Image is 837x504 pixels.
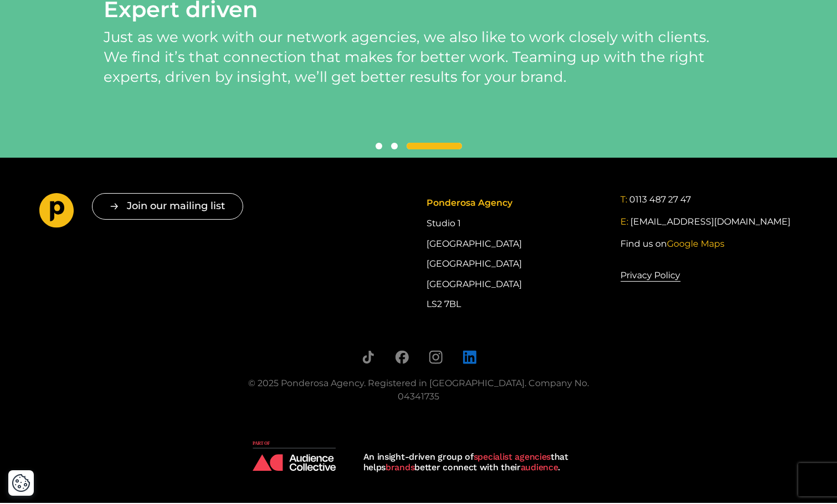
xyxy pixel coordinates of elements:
[39,193,74,232] a: Go to homepage
[620,216,628,227] span: E:
[620,237,725,251] a: Find us onGoogle Maps
[12,474,30,492] img: Revisit consent button
[620,268,680,283] a: Privacy Policy
[620,194,627,205] span: T:
[104,27,733,87] p: Just as we work with our network agencies, we also like to work closely with clients. We find it’...
[463,350,476,364] a: Follow us on LinkedIn
[363,451,585,472] div: An insight-driven group of that helps better connect with their .
[12,474,30,492] button: Cookie Settings
[395,350,409,364] a: Follow us on Facebook
[474,451,551,462] strong: specialist agencies
[427,198,512,208] span: Ponderosa Agency
[630,215,790,228] a: [EMAIL_ADDRESS][DOMAIN_NAME]
[233,377,604,403] div: © 2025 Ponderosa Agency. Registered in [GEOGRAPHIC_DATA]. Company No. 04341735
[386,462,414,472] strong: brands
[629,193,691,206] a: 0113 487 27 47
[427,193,604,314] div: Studio 1 [GEOGRAPHIC_DATA] [GEOGRAPHIC_DATA] [GEOGRAPHIC_DATA] LS2 7BL
[92,193,243,219] button: Join our mailing list
[429,350,443,364] a: Follow us on Instagram
[253,441,336,471] img: Audience Collective logo
[361,350,375,364] a: Follow us on TikTok
[521,462,558,472] strong: audience
[667,238,725,249] span: Google Maps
